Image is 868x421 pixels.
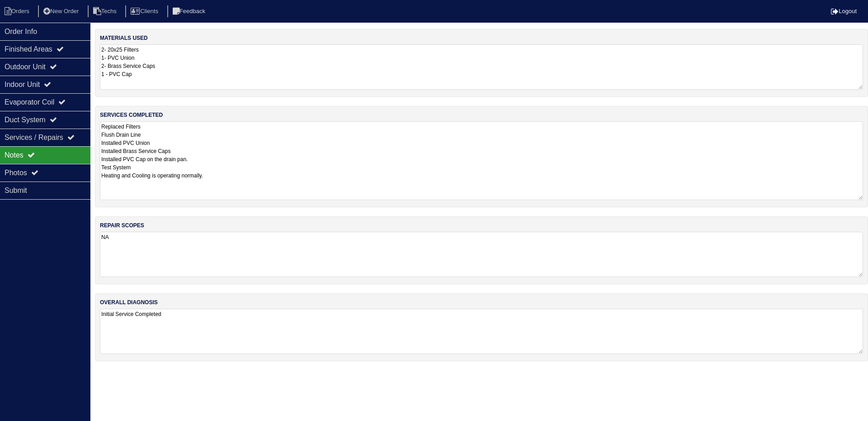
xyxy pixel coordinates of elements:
[100,44,863,90] textarea: 2- 20x25 Filters 1- PVC Union 2- Brass Service Caps 1 - PVC Cap
[125,5,165,18] li: Clients
[100,111,163,119] label: services completed
[100,232,863,277] textarea: NA
[100,298,158,306] label: overall diagnosis
[38,8,86,14] a: New Order
[167,5,212,18] li: Feedback
[125,8,165,14] a: Clients
[831,8,857,14] a: Logout
[88,5,124,18] li: Techs
[38,5,86,18] li: New Order
[100,121,863,200] textarea: Replaced Filters Flush Drain Line Installed PVC Union Installed Brass Service Caps Installed PVC ...
[88,8,124,14] a: Techs
[100,34,148,42] label: materials used
[100,221,144,230] label: repair scopes
[100,309,863,354] textarea: Initial Service Completed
